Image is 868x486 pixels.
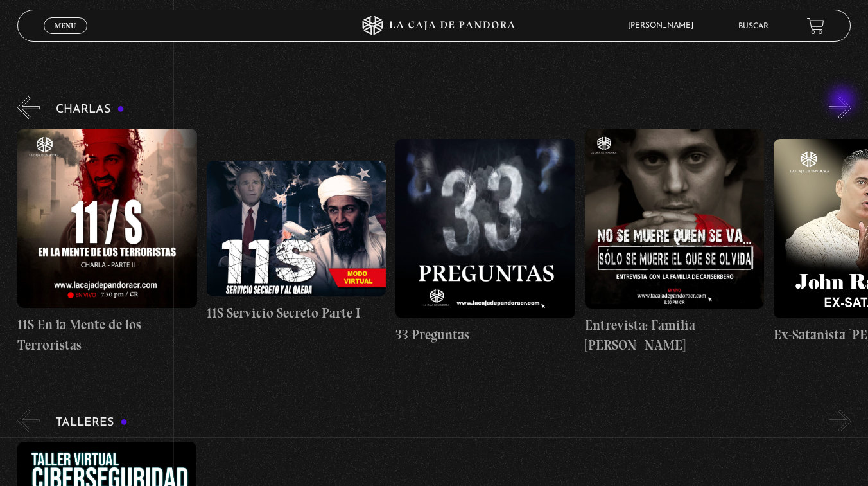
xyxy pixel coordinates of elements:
[17,129,196,355] a: 11S En la Mente de los Terroristas
[207,303,386,323] h4: 11S Servicio Secreto Parte I
[829,96,851,119] button: Next
[621,22,706,30] span: [PERSON_NAME]
[395,325,575,345] h4: 33 Preguntas
[17,314,196,355] h4: 11S En la Mente de los Terroristas
[807,17,824,35] a: View your shopping cart
[585,129,764,355] a: Entrevista: Familia [PERSON_NAME]
[56,417,128,429] h3: Talleres
[395,129,575,355] a: 33 Preguntas
[829,410,851,432] button: Next
[207,129,386,355] a: 11S Servicio Secreto Parte I
[738,22,768,30] a: Buscar
[17,96,40,119] button: Previous
[50,33,80,42] span: Cerrar
[56,104,125,116] h3: Charlas
[55,22,76,30] span: Menu
[585,315,764,355] h4: Entrevista: Familia [PERSON_NAME]
[17,410,40,432] button: Previous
